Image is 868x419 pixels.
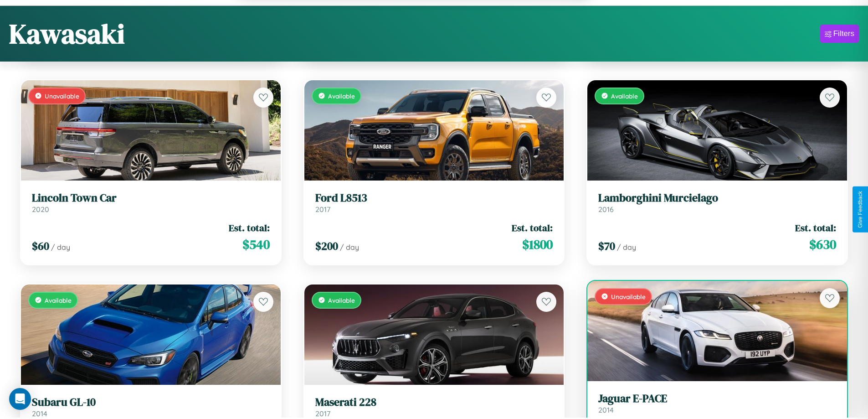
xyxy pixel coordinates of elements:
[315,191,553,205] h3: Ford L8513
[45,296,72,304] span: Available
[32,409,47,418] span: 2014
[32,238,49,253] span: $ 60
[32,191,270,205] h3: Lincoln Town Car
[340,243,359,252] span: / day
[820,25,859,43] button: Filters
[611,293,646,300] span: Unavailable
[9,15,125,52] h1: Kawasaki
[315,396,553,418] a: Maserati 2282017
[51,243,70,252] span: / day
[315,191,553,214] a: Ford L85132017
[32,396,270,409] h3: Subaru GL-10
[598,238,615,253] span: $ 70
[315,205,330,214] span: 2017
[315,238,338,253] span: $ 200
[32,396,270,418] a: Subaru GL-102014
[833,29,854,38] div: Filters
[598,205,614,214] span: 2016
[328,92,355,100] span: Available
[617,243,636,252] span: / day
[809,235,836,253] span: $ 630
[32,191,270,214] a: Lincoln Town Car2020
[611,92,638,100] span: Available
[242,235,270,253] span: $ 540
[9,388,31,410] div: Open Intercom Messenger
[795,221,836,234] span: Est. total:
[598,405,614,414] span: 2014
[512,221,553,234] span: Est. total:
[315,409,330,418] span: 2017
[598,191,836,214] a: Lamborghini Murcielago2016
[45,92,79,100] span: Unavailable
[328,296,355,304] span: Available
[598,392,836,414] a: Jaguar E-PACE2014
[857,191,863,228] div: Give Feedback
[598,392,836,405] h3: Jaguar E-PACE
[522,235,553,253] span: $ 1800
[32,205,49,214] span: 2020
[315,396,553,409] h3: Maserati 228
[598,191,836,205] h3: Lamborghini Murcielago
[229,221,270,234] span: Est. total:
